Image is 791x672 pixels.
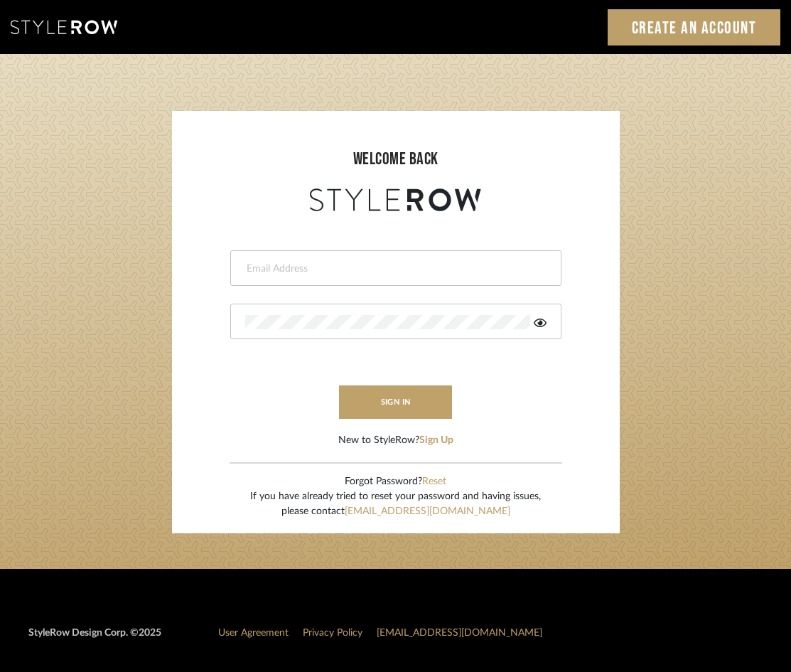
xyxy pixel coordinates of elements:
button: sign in [339,385,453,419]
a: [EMAIL_ADDRESS][DOMAIN_NAME] [377,628,542,638]
div: New to StyleRow? [338,433,453,448]
a: [EMAIL_ADDRESS][DOMAIN_NAME] [345,506,510,516]
a: User Agreement [218,628,289,638]
input: Email Address [245,262,543,276]
div: Forgot Password? [250,474,541,489]
div: If you have already tried to reset your password and having issues, please contact [250,489,541,519]
div: welcome back [186,146,606,172]
a: Privacy Policy [303,628,362,638]
a: Create an Account [608,9,781,46]
div: StyleRow Design Corp. ©2025 [28,626,161,652]
button: Sign Up [419,433,453,448]
button: Reset [422,474,446,489]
